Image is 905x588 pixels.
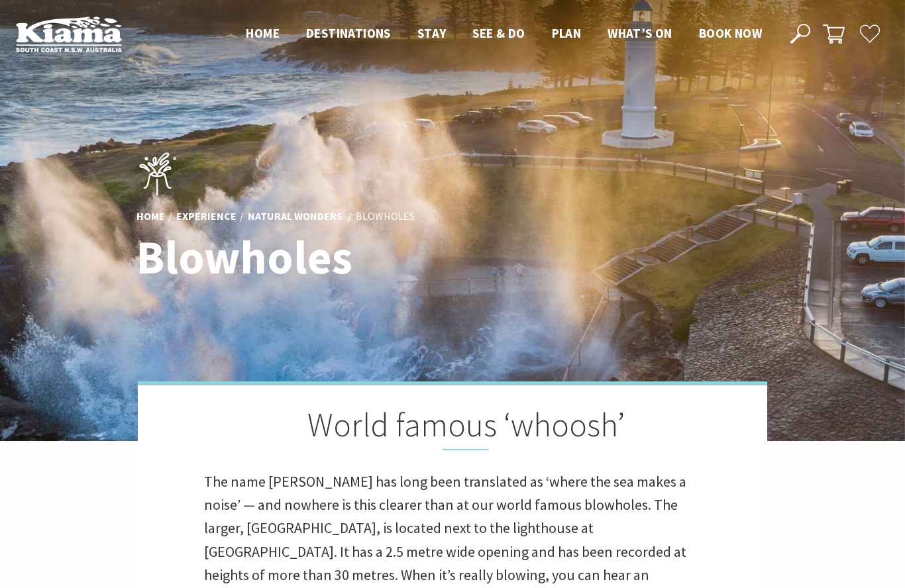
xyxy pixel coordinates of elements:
a: Experience [176,209,237,224]
span: Book now [699,25,762,41]
span: See & Do [472,25,525,41]
a: Natural Wonders [248,209,343,224]
h2: World famous ‘whoosh’ [204,405,701,450]
span: Plan [552,25,582,41]
a: Home [136,209,165,224]
span: Destinations [306,25,391,41]
nav: Main Menu [233,23,775,45]
span: What’s On [608,25,672,41]
h1: Blowholes [136,232,511,283]
span: Home [246,25,280,41]
span: Stay [417,25,447,41]
img: Kiama Logo [16,16,122,52]
li: Blowholes [356,208,415,225]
